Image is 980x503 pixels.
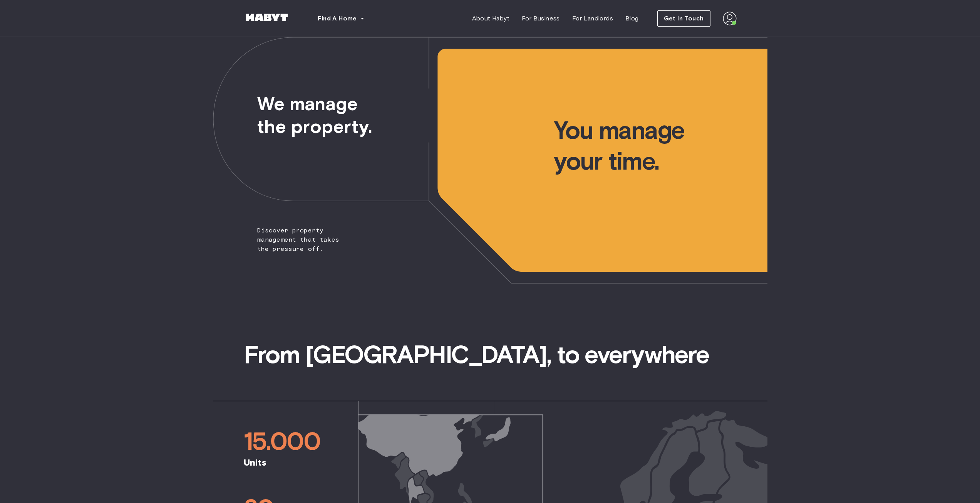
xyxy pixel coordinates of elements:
span: Units [244,457,327,468]
span: Get in Touch [664,14,704,23]
span: Blog [625,14,639,23]
button: Find A Home [312,11,371,26]
span: From [GEOGRAPHIC_DATA], to everywhere [244,339,737,370]
a: About Habyt [466,11,516,26]
span: For Business [522,14,560,23]
a: For Business [516,11,566,26]
a: Blog [619,11,645,26]
img: avatar [723,12,737,25]
img: Habyt [244,13,290,21]
span: Discover property management that takes the pressure off. [213,37,354,254]
img: we-make-moves-not-waiting-lists [213,37,767,284]
span: 15.000 [244,426,327,457]
span: You manage your time. [554,37,767,177]
span: Find A Home [318,14,357,23]
button: Get in Touch [657,10,710,27]
a: For Landlords [566,11,619,26]
span: About Habyt [472,14,509,23]
span: For Landlords [572,14,613,23]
